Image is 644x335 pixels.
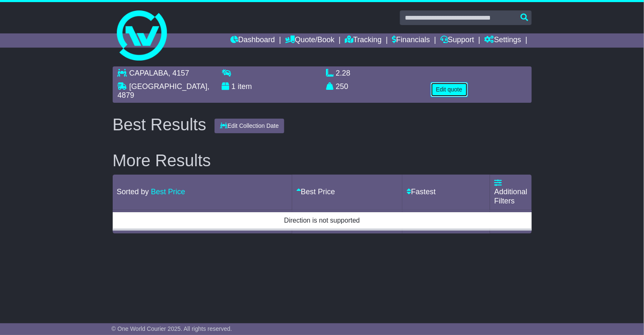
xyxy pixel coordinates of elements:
span: 2.28 [336,69,351,77]
span: , 4879 [118,82,210,100]
a: Tracking [345,33,381,48]
button: Edit quote [431,82,468,97]
span: 250 [336,82,349,91]
a: Best Price [151,188,185,196]
span: , 4157 [168,69,189,77]
span: Sorted by [117,188,149,196]
a: Best Price [296,188,335,196]
td: Direction is not supported [113,211,532,229]
a: Support [440,33,474,48]
a: Additional Filters [494,179,527,205]
span: CAPALABA [129,69,169,77]
span: 1 [232,82,236,91]
a: Dashboard [230,33,275,48]
span: [GEOGRAPHIC_DATA] [129,82,207,91]
h2: More Results [113,151,532,170]
a: Financials [392,33,430,48]
a: Quote/Book [285,33,334,48]
span: item [238,82,252,91]
span: © One World Courier 2025. All rights reserved. [111,325,232,332]
a: Fastest [407,188,436,196]
button: Edit Collection Date [215,119,284,133]
a: Settings [485,33,521,48]
div: Best Results [109,115,211,134]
